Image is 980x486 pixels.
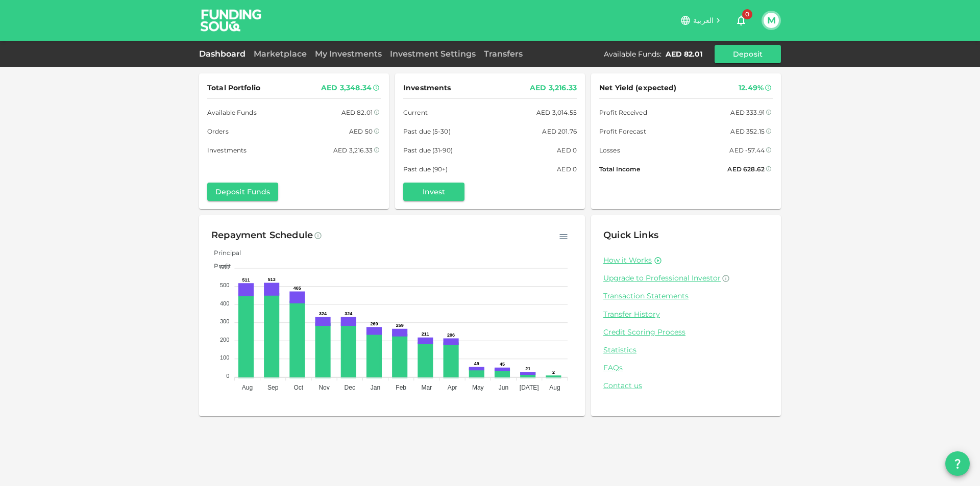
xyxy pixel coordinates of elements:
[603,229,658,241] span: Quick Links
[730,107,765,118] div: AED 333.91
[764,13,779,28] button: M
[341,107,373,118] div: AED 82.01
[603,310,769,319] a: Transfer History
[386,49,480,59] a: Investment Settings
[311,49,386,59] a: My Investments
[207,82,260,94] span: Total Portfolio
[220,354,229,361] tspan: 100
[549,384,560,391] tspan: Aug
[294,384,304,391] tspan: Oct
[403,82,451,94] span: Investments
[220,318,229,324] tspan: 300
[727,164,765,174] div: AED 628.62
[345,384,355,391] tspan: Dec
[530,82,577,94] div: AED 3,216.33
[403,126,451,137] span: Past due (5-30)
[536,107,577,118] div: AED 3,014.55
[542,126,577,137] div: AED 201.76
[557,164,577,174] div: AED 0
[321,82,372,94] div: AED 3,348.34
[603,381,769,391] a: Contact us
[206,249,241,257] span: Principal
[206,262,231,270] span: Profit
[693,16,714,25] span: العربية
[220,337,229,343] tspan: 200
[599,107,647,118] span: Profit Received
[945,451,970,476] button: question
[349,126,373,137] div: AED 50
[599,145,620,156] span: Losses
[207,145,247,156] span: Investments
[742,9,752,19] span: 0
[666,49,702,59] div: AED 82.01
[220,264,229,270] tspan: 600
[520,384,539,391] tspan: [DATE]
[242,384,253,391] tspan: Aug
[472,384,484,391] tspan: May
[448,384,457,391] tspan: Apr
[207,126,229,137] span: Orders
[604,49,661,59] div: Available Funds :
[729,145,765,156] div: AED -57.44
[318,384,329,391] tspan: Nov
[220,300,229,306] tspan: 400
[267,384,279,391] tspan: Sep
[730,126,765,137] div: AED 352.15
[715,45,781,63] button: Deposit
[499,384,508,391] tspan: Jun
[603,273,721,283] span: Upgrade to Professional Investor
[603,273,769,283] a: Upgrade to Professional Investor
[603,291,769,301] a: Transaction Statements
[731,10,751,31] button: 0
[599,126,646,137] span: Profit Forecast
[599,82,677,94] span: Net Yield (expected)
[403,145,453,156] span: Past due (31-90)
[480,49,527,59] a: Transfers
[557,145,577,156] div: AED 0
[403,107,428,118] span: Current
[211,227,313,244] div: Repayment Schedule
[207,183,278,201] button: Deposit Funds
[371,384,380,391] tspan: Jan
[226,373,229,379] tspan: 0
[220,282,229,288] tspan: 500
[403,183,464,201] button: Invest
[199,49,250,59] a: Dashboard
[599,164,640,174] span: Total Income
[603,345,769,355] a: Statistics
[603,327,769,337] a: Credit Scoring Process
[250,49,311,59] a: Marketplace
[396,384,406,391] tspan: Feb
[422,384,432,391] tspan: Mar
[739,82,764,94] div: 12.49%
[603,363,769,373] a: FAQs
[333,145,373,156] div: AED 3,216.33
[603,255,652,265] a: How it Works
[403,164,448,174] span: Past due (90+)
[207,107,257,118] span: Available Funds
